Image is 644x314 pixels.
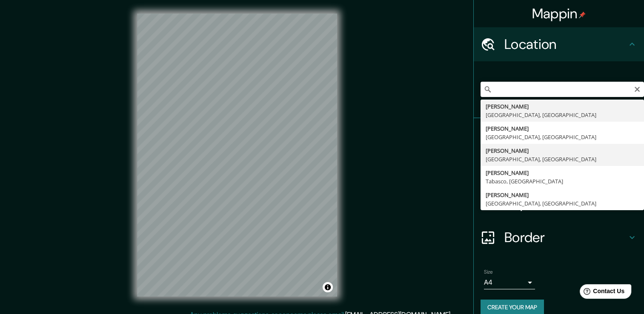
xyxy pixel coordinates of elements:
div: [PERSON_NAME] [486,124,639,133]
img: pin-icon.png [579,11,586,18]
iframe: Help widget launcher [568,281,635,305]
div: [PERSON_NAME] [486,191,639,199]
h4: Mappin [532,5,586,22]
button: Toggle attribution [323,282,333,292]
div: Style [474,152,644,186]
div: [PERSON_NAME] [486,168,639,177]
div: Pins [474,118,644,152]
button: Clear [634,85,641,93]
div: [GEOGRAPHIC_DATA], [GEOGRAPHIC_DATA] [486,155,639,163]
div: [GEOGRAPHIC_DATA], [GEOGRAPHIC_DATA] [486,133,639,141]
h4: Border [504,229,627,246]
h4: Layout [504,195,627,212]
h4: Location [504,36,627,53]
div: [GEOGRAPHIC_DATA], [GEOGRAPHIC_DATA] [486,199,639,208]
div: [GEOGRAPHIC_DATA], [GEOGRAPHIC_DATA] [486,111,639,119]
label: Size [484,268,493,276]
div: Layout [474,186,644,220]
div: Location [474,27,644,61]
input: Pick your city or area [481,82,644,97]
canvas: Map [137,14,337,297]
div: Border [474,220,644,254]
div: [PERSON_NAME] [486,102,639,111]
div: [PERSON_NAME] [486,146,639,155]
div: A4 [484,276,535,289]
div: Tabasco, [GEOGRAPHIC_DATA] [486,177,639,186]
